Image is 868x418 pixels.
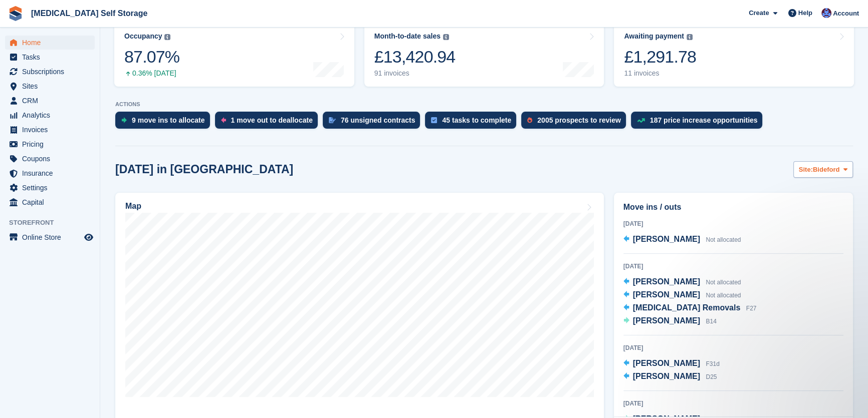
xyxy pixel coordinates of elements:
[623,201,843,213] h2: Move ins / outs
[521,112,631,134] a: 2005 prospects to review
[22,50,82,64] span: Tasks
[27,5,151,22] a: [MEDICAL_DATA] Self Storage
[114,23,354,87] a: Occupancy 87.07% 0.36% [DATE]
[22,195,82,209] span: Capital
[364,23,604,87] a: Month-to-date sales £13,420.94 91 invoices
[124,69,179,78] div: 0.36% [DATE]
[623,219,843,228] div: [DATE]
[5,108,95,122] a: menu
[164,34,170,40] img: icon-info-grey-7440780725fd019a000dd9b08b2336e03edf1995a4989e88bcd33f0948082b44.svg
[22,166,82,180] span: Insurance
[5,137,95,151] a: menu
[5,195,95,209] a: menu
[623,276,741,289] a: [PERSON_NAME] Not allocated
[813,165,839,175] span: Bideford
[22,181,82,195] span: Settings
[374,47,456,67] div: £13,420.94
[624,47,696,67] div: £1,291.78
[623,302,757,315] a: [MEDICAL_DATA] Removals F27
[329,117,336,123] img: contract_signature_icon-13c848040528278c33f63329250d36e43548de30e8caae1d1a13099fd9432cc5.svg
[22,36,82,50] span: Home
[121,117,127,123] img: move_ins_to_allocate_icon-fdf77a2bb77ea45bf5b3d319d69a93e2d87916cf1d5bf7949dd705db3b84f3ca.svg
[22,94,82,108] span: CRM
[115,112,215,134] a: 9 move ins to allocate
[798,8,812,18] span: Help
[623,399,843,408] div: [DATE]
[5,181,95,195] a: menu
[215,112,323,134] a: 1 move out to deallocate
[443,34,449,40] img: icon-info-grey-7440780725fd019a000dd9b08b2336e03edf1995a4989e88bcd33f0948082b44.svg
[793,161,853,178] button: Site: Bideford
[624,32,684,41] div: Awaiting payment
[124,32,162,41] div: Occupancy
[221,117,226,123] img: move_outs_to_deallocate_icon-f764333ba52eb49d3ac5e1228854f67142a1ed5810a6f6cc68b1a99e826820c5.svg
[706,236,741,243] span: Not allocated
[132,116,205,124] div: 9 move ins to allocate
[706,279,741,286] span: Not allocated
[623,233,741,246] a: [PERSON_NAME] Not allocated
[341,116,415,124] div: 76 unsigned contracts
[746,305,757,312] span: F27
[22,152,82,166] span: Coupons
[821,8,831,18] img: Helen Walker
[833,9,859,19] span: Account
[22,123,82,137] span: Invoices
[623,262,843,271] div: [DATE]
[323,112,425,134] a: 76 unsigned contracts
[431,117,437,123] img: task-75834270c22a3079a89374b754ae025e5fb1db73e45f91037f5363f120a921f8.svg
[706,292,741,299] span: Not allocated
[22,79,82,93] span: Sites
[527,117,532,123] img: prospect-51fa495bee0391a8d652442698ab0144808aea92771e9ea1ae160a38d050c398.svg
[115,163,293,176] h2: [DATE] in [GEOGRAPHIC_DATA]
[83,231,95,243] a: Preview store
[614,23,854,87] a: Awaiting payment £1,291.78 11 invoices
[650,116,758,124] div: 187 price increase opportunities
[5,152,95,166] a: menu
[623,370,717,383] a: [PERSON_NAME] D25
[623,289,741,302] a: [PERSON_NAME] Not allocated
[633,359,700,367] span: [PERSON_NAME]
[8,6,23,21] img: stora-icon-8386f47178a22dfd0bd8f6a31ec36ba5ce8667c1dd55bd0f319d3a0aa187defe.svg
[5,79,95,93] a: menu
[633,372,700,380] span: [PERSON_NAME]
[749,8,769,18] span: Create
[5,166,95,180] a: menu
[706,318,716,325] span: B14
[623,343,843,352] div: [DATE]
[22,137,82,151] span: Pricing
[5,94,95,108] a: menu
[633,316,700,325] span: [PERSON_NAME]
[624,69,696,78] div: 11 invoices
[633,290,700,299] span: [PERSON_NAME]
[5,123,95,137] a: menu
[125,202,141,211] h2: Map
[124,47,179,67] div: 87.07%
[22,230,82,244] span: Online Store
[706,373,717,380] span: D25
[633,303,741,312] span: [MEDICAL_DATA] Removals
[623,315,717,328] a: [PERSON_NAME] B14
[22,65,82,79] span: Subscriptions
[374,69,456,78] div: 91 invoices
[537,116,621,124] div: 2005 prospects to review
[374,32,441,41] div: Month-to-date sales
[706,360,719,367] span: F31d
[442,116,511,124] div: 45 tasks to complete
[623,357,720,370] a: [PERSON_NAME] F31d
[231,116,313,124] div: 1 move out to deallocate
[799,165,813,175] span: Site:
[425,112,521,134] a: 45 tasks to complete
[631,112,768,134] a: 187 price increase opportunities
[5,50,95,64] a: menu
[115,101,853,108] p: ACTIONS
[633,277,700,286] span: [PERSON_NAME]
[5,65,95,79] a: menu
[5,36,95,50] a: menu
[687,34,693,40] img: icon-info-grey-7440780725fd019a000dd9b08b2336e03edf1995a4989e88bcd33f0948082b44.svg
[633,235,700,243] span: [PERSON_NAME]
[9,218,100,228] span: Storefront
[22,108,82,122] span: Analytics
[5,230,95,244] a: menu
[637,118,645,123] img: price_increase_opportunities-93ffe204e8149a01c8c9dc8f82e8f89637d9d84a8eef4429ea346261dce0b2c0.svg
